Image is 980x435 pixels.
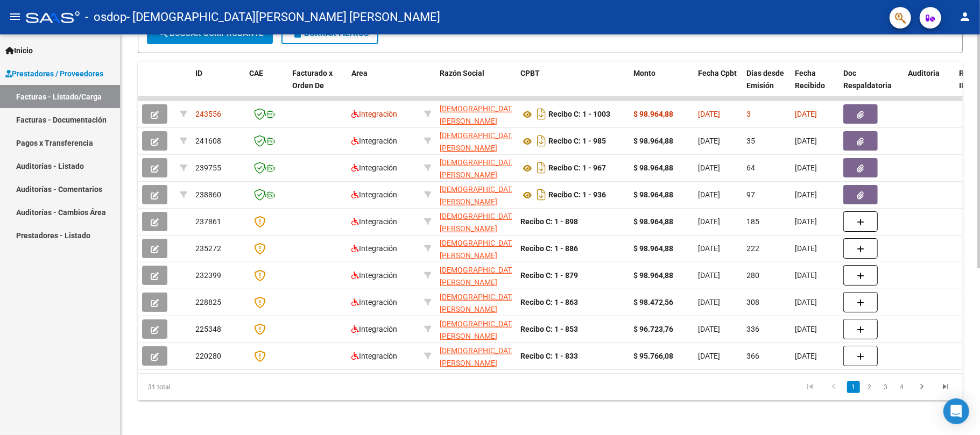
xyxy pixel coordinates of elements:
div: 27315674684 [440,103,512,125]
strong: $ 98.472,56 [633,298,673,306]
span: Monto [633,69,655,77]
a: 1 [847,381,860,393]
strong: Recibo C: 1 - 886 [520,244,578,253]
mat-icon: menu [9,10,22,23]
datatable-header-cell: Area [347,62,420,109]
span: [DATE] [698,137,720,145]
span: [DEMOGRAPHIC_DATA][PERSON_NAME] [PERSON_NAME] [440,319,518,353]
strong: $ 98.964,88 [633,163,673,172]
span: [DEMOGRAPHIC_DATA][PERSON_NAME] [PERSON_NAME] [440,239,518,272]
span: Buscar Comprobante [157,28,263,38]
span: [DEMOGRAPHIC_DATA][PERSON_NAME] [PERSON_NAME] [440,266,518,299]
span: [DATE] [795,110,817,118]
span: [DATE] [795,190,817,199]
span: [DATE] [698,244,720,253]
datatable-header-cell: CPBT [516,62,629,109]
i: Descargar documento [534,159,548,176]
span: 280 [746,271,759,280]
div: 27315674684 [440,130,512,152]
span: 238860 [195,190,221,199]
span: [DEMOGRAPHIC_DATA][PERSON_NAME] [PERSON_NAME] [440,185,518,218]
span: CPBT [520,69,540,77]
strong: Recibo C: 1 - 853 [520,325,578,333]
span: [DATE] [795,352,817,360]
span: Facturado x Orden De [292,69,333,90]
a: 4 [896,381,908,393]
span: [DEMOGRAPHIC_DATA][PERSON_NAME] [PERSON_NAME] [440,158,518,191]
span: Integración [351,271,397,280]
div: 27315674684 [440,183,512,206]
strong: Recibo C: 1 - 1003 [548,110,610,119]
datatable-header-cell: ID [191,62,245,109]
span: 185 [746,217,759,226]
datatable-header-cell: Facturado x Orden De [288,62,347,109]
i: Descargar documento [534,132,548,149]
div: Open Intercom Messenger [943,398,969,424]
span: Doc Respaldatoria [843,69,892,90]
span: Fecha Recibido [795,69,825,90]
span: Integración [351,163,397,172]
span: 336 [746,325,759,333]
i: Descargar documento [534,186,548,203]
span: [DATE] [795,271,817,280]
span: [DEMOGRAPHIC_DATA][PERSON_NAME] [PERSON_NAME] [440,293,518,326]
span: 220280 [195,352,221,360]
span: [DATE] [795,137,817,145]
span: Integración [351,298,397,306]
span: 3 [746,110,751,118]
strong: $ 96.723,76 [633,325,673,333]
span: [DATE] [698,217,720,226]
span: Integración [351,190,397,199]
span: CAE [249,69,263,77]
span: [DATE] [698,190,720,199]
span: Borrar Filtros [291,28,369,38]
span: [DATE] [698,352,720,360]
span: Integración [351,217,397,226]
strong: Recibo C: 1 - 898 [520,217,578,226]
span: - [DEMOGRAPHIC_DATA][PERSON_NAME] [PERSON_NAME] [126,5,440,29]
span: Integración [351,244,397,253]
span: Integración [351,137,397,145]
strong: Recibo C: 1 - 833 [520,352,578,360]
span: [DATE] [698,298,720,306]
datatable-header-cell: Doc Respaldatoria [839,62,904,109]
div: 27315674684 [440,264,512,287]
span: [DATE] [698,271,720,280]
strong: $ 98.964,88 [633,190,673,199]
strong: $ 98.964,88 [633,271,673,280]
li: page 3 [878,378,894,396]
div: 27315674684 [440,345,512,367]
strong: Recibo C: 1 - 967 [548,164,606,173]
span: [DATE] [795,325,817,333]
span: 232399 [195,271,221,280]
span: 35 [746,137,755,145]
datatable-header-cell: Auditoria [904,62,955,109]
div: 27315674684 [440,318,512,340]
span: [DEMOGRAPHIC_DATA][PERSON_NAME] [PERSON_NAME] [440,212,518,245]
span: Area [351,69,368,77]
div: 27315674684 [440,210,512,233]
span: 235272 [195,244,221,253]
span: [DATE] [698,163,720,172]
a: 3 [879,381,892,393]
div: 27315674684 [440,156,512,179]
datatable-header-cell: Razón Social [435,62,516,109]
span: 308 [746,298,759,306]
span: [DATE] [795,298,817,306]
span: Días desde Emisión [746,69,784,90]
strong: $ 98.964,88 [633,137,673,145]
a: go to previous page [823,381,844,393]
a: go to last page [935,381,956,393]
span: [DATE] [795,217,817,226]
a: go to next page [912,381,932,393]
span: 239755 [195,163,221,172]
span: Fecha Cpbt [698,69,737,77]
strong: Recibo C: 1 - 936 [548,191,606,199]
span: [DEMOGRAPHIC_DATA][PERSON_NAME] [PERSON_NAME] [440,346,518,380]
span: 241608 [195,137,221,145]
datatable-header-cell: Monto [629,62,694,109]
strong: $ 98.964,88 [633,244,673,253]
span: 97 [746,190,755,199]
strong: Recibo C: 1 - 879 [520,271,578,280]
strong: Recibo C: 1 - 863 [520,298,578,306]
